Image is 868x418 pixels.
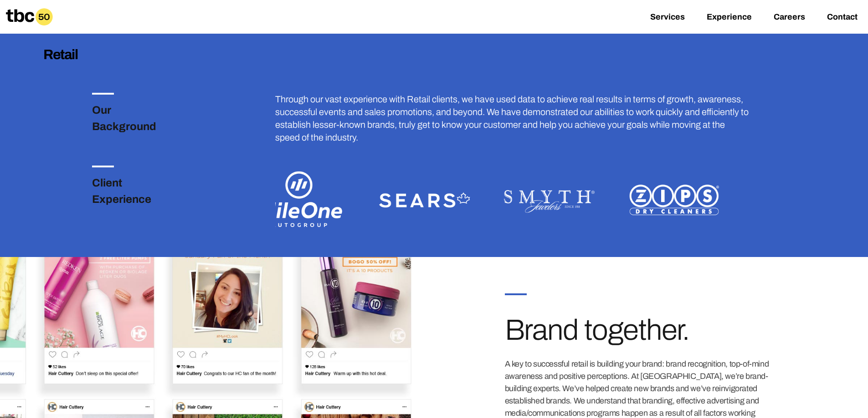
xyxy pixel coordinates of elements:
h3: Retail [43,45,825,64]
h3: Brand together. [505,317,780,343]
img: Zips Logo [623,166,725,233]
h3: Our Background [92,102,180,135]
a: Careers [774,12,805,23]
a: Experience [707,12,752,23]
img: Smyth Jewelers Logo [498,166,601,233]
a: Services [650,12,685,23]
a: Contact [827,12,858,23]
img: Mile One Logo [249,166,351,233]
img: Sears Canada Logo [374,166,476,233]
p: Through our vast experience with Retail clients, we have used data to achieve real results in ter... [275,93,751,144]
h3: Client Experience [92,175,180,207]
